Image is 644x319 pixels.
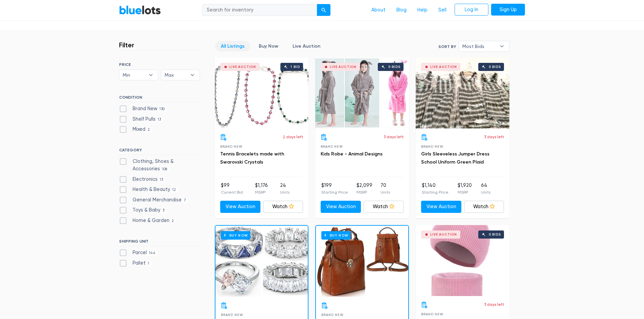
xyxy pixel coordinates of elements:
[119,186,178,193] label: Health & Beauty
[484,134,504,140] p: 3 days left
[421,201,461,213] a: View Auction
[421,145,443,148] span: Brand New
[220,145,242,148] span: Brand New
[169,218,176,224] span: 2
[321,182,348,195] li: $199
[356,189,372,195] p: MSRP
[119,41,134,49] h3: Filter
[263,201,303,213] a: Watch
[119,249,158,256] label: Parcel
[229,65,256,69] div: Live Auction
[330,65,356,69] div: Live Auction
[119,206,167,214] label: Toys & Baby
[283,134,303,140] p: 2 days left
[489,233,501,236] div: 0 bids
[462,41,496,51] span: Most Bids
[160,208,167,214] span: 3
[144,70,158,80] b: ▾
[321,151,383,157] a: Kids Robe - Animal Designs
[119,176,165,183] label: Electronics
[287,41,326,51] a: Live Auction
[119,148,200,155] h6: CATEGORY
[280,189,290,195] p: Units
[119,105,167,113] label: Brand New
[160,167,169,172] span: 108
[364,201,404,213] a: Watch
[145,127,152,133] span: 2
[384,134,404,140] p: 3 days left
[430,65,457,69] div: Live Auction
[255,182,268,195] li: $1,176
[119,95,200,102] h6: CONDITION
[119,158,200,172] label: Clothing, Shoes & Accessories
[215,41,250,51] a: All Listings
[158,177,165,182] span: 13
[119,126,152,133] label: Mixed
[220,201,260,213] a: View Auction
[215,226,308,297] a: Buy Now
[185,70,200,80] b: ▾
[315,57,409,128] a: Live Auction 0 bids
[156,117,163,122] span: 13
[119,116,163,123] label: Shelf Pulls
[221,189,243,195] p: Current Bid
[202,4,317,16] input: Search for inventory
[495,41,509,51] b: ▾
[119,62,200,67] h6: PRICE
[489,65,501,69] div: 0 bids
[491,4,525,16] a: Sign Up
[165,70,187,80] span: Max
[381,182,390,195] li: 70
[321,201,361,213] a: View Auction
[458,189,472,195] p: MSRP
[221,182,243,195] li: $99
[464,201,504,213] a: Watch
[291,65,300,69] div: 1 bid
[416,225,509,296] a: Live Auction 0 bids
[119,239,200,246] h6: SHIPPING UNIT
[421,151,489,165] a: Girls Sleeveless Jumper Dress School Uniform Green Plaid
[416,57,509,128] a: Live Auction 0 bids
[215,57,308,128] a: Live Auction 1 bid
[221,231,250,240] h6: Buy Now
[146,261,152,266] span: 1
[147,250,158,256] span: 144
[321,313,343,317] span: Brand New
[170,187,178,193] span: 12
[438,44,456,50] label: Sort By
[366,4,391,17] a: About
[280,182,290,195] li: 24
[430,233,457,236] div: Live Auction
[119,260,152,267] label: Pallet
[182,198,188,203] span: 7
[220,151,284,165] a: Tennis Bracelets made with Swarovski Crystals
[381,189,390,195] p: Units
[388,65,400,69] div: 0 bids
[157,106,167,112] span: 130
[481,182,490,195] li: 64
[481,189,490,195] p: Units
[484,301,504,308] p: 3 days left
[255,189,268,195] p: MSRP
[356,182,372,195] li: $2,099
[253,41,284,51] a: Buy Now
[316,226,408,297] a: Buy Now
[433,4,452,17] a: Sell
[391,4,412,17] a: Blog
[321,145,343,148] span: Brand New
[412,4,433,17] a: Help
[421,312,443,316] span: Brand New
[458,182,472,195] li: $1,920
[422,189,448,195] p: Starting Price
[119,217,176,224] label: Home & Garden
[221,313,243,317] span: Brand New
[321,189,348,195] p: Starting Price
[123,70,145,80] span: Min
[422,182,448,195] li: $1,140
[321,231,351,240] h6: Buy Now
[119,5,161,15] a: BlueLots
[455,4,488,16] a: Log In
[119,196,188,204] label: General Merchandise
